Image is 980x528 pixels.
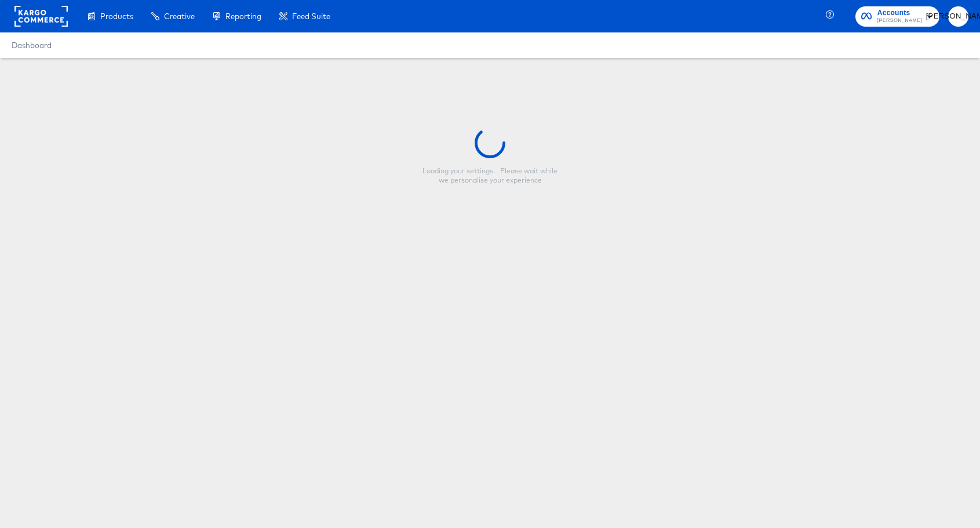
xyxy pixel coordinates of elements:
span: [PERSON_NAME] [953,10,964,23]
span: Feed Suite [292,12,330,21]
span: Accounts [877,7,922,19]
div: Loading your settings... Please wait while we personalise your experience [418,166,563,185]
span: Reporting [225,12,261,21]
span: [PERSON_NAME] [877,16,922,26]
button: [PERSON_NAME] [948,6,968,27]
span: Products [100,12,133,21]
a: Dashboard [12,41,52,50]
button: Accounts[PERSON_NAME] [855,6,939,27]
span: Creative [164,12,195,21]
